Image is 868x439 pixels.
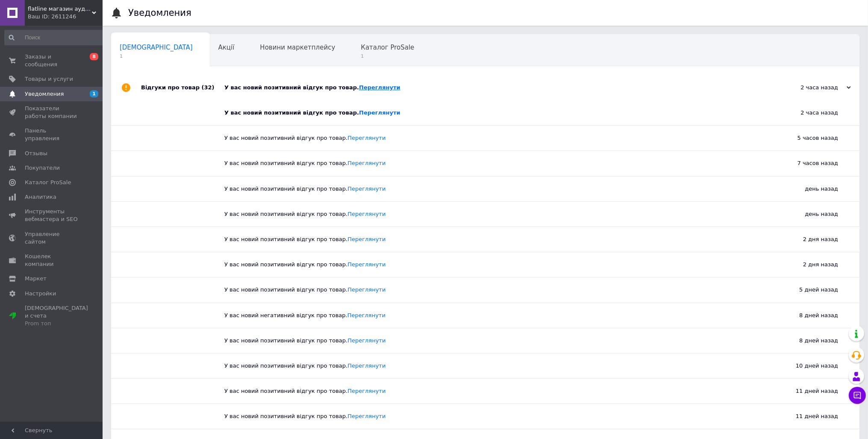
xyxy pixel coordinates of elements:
[120,53,193,59] span: 1
[202,84,215,91] span: (32)
[753,379,859,404] div: 11 дней назад
[361,44,414,51] span: Каталог ProSale
[224,159,753,167] div: У вас новий позитивний відгук про товар.
[25,290,56,298] span: Настройки
[260,44,335,51] span: Новини маркетплейсу
[359,109,400,116] a: Переглянути
[128,8,191,18] h1: Уведомления
[90,90,98,97] span: 1
[224,312,753,319] div: У вас новий негативний відгук про товар.
[224,286,753,294] div: У вас новий позитивний відгук про товар.
[849,387,866,404] button: Чат с покупателем
[141,75,224,100] div: Відгуки про товар
[28,13,103,21] div: Ваш ID: 2611246
[25,304,88,328] span: [DEMOGRAPHIC_DATA] и счета
[25,105,79,120] span: Показатели работы компании
[25,150,47,157] span: Отзывы
[224,236,753,243] div: У вас новий позитивний відгук про товар.
[224,412,753,420] div: У вас новий позитивний відгук про товар.
[347,286,385,293] a: Переглянути
[347,160,385,166] a: Переглянути
[347,135,385,141] a: Переглянути
[765,84,851,91] div: 2 часа назад
[347,362,385,369] a: Переглянути
[224,134,753,142] div: У вас новий позитивний відгук про товар.
[224,387,753,395] div: У вас новий позитивний відгук про товар.
[359,84,400,91] a: Переглянути
[347,312,385,318] a: Переглянути
[753,303,859,328] div: 8 дней назад
[25,253,79,268] span: Кошелек компании
[347,261,385,268] a: Переглянути
[224,210,753,218] div: У вас новий позитивний відгук про товар.
[224,337,753,345] div: У вас новий позитивний відгук про товар.
[753,404,859,429] div: 11 дней назад
[347,388,385,394] a: Переглянути
[28,5,92,13] span: flatline магазин аудио аксессуаров
[25,164,60,172] span: Покупатели
[4,30,106,45] input: Поиск
[753,277,859,302] div: 5 дней назад
[753,100,859,125] div: 2 часа назад
[753,227,859,252] div: 2 дня назад
[25,230,79,246] span: Управление сайтом
[224,185,753,193] div: У вас новий позитивний відгук про товар.
[347,186,385,192] a: Переглянути
[347,413,385,419] a: Переглянути
[347,211,385,217] a: Переглянути
[90,53,98,60] span: 8
[753,328,859,353] div: 8 дней назад
[120,44,193,51] span: [DEMOGRAPHIC_DATA]
[224,261,753,268] div: У вас новий позитивний відгук про товар.
[753,252,859,277] div: 2 дня назад
[361,53,414,59] span: 1
[25,90,64,98] span: Уведомления
[25,127,79,142] span: Панель управления
[25,53,79,68] span: Заказы и сообщения
[25,193,56,201] span: Аналитика
[224,109,753,117] div: У вас новий позитивний відгук про товар.
[347,337,385,344] a: Переглянути
[25,75,73,83] span: Товары и услуги
[25,320,88,327] div: Prom топ
[753,126,859,150] div: 5 часов назад
[753,151,859,176] div: 7 часов назад
[224,362,753,370] div: У вас новий позитивний відгук про товар.
[753,202,859,227] div: день назад
[25,275,47,283] span: Маркет
[218,44,235,51] span: Акції
[25,208,79,223] span: Инструменты вебмастера и SEO
[25,179,71,186] span: Каталог ProSale
[224,84,765,91] div: У вас новий позитивний відгук про товар.
[753,354,859,378] div: 10 дней назад
[753,177,859,201] div: день назад
[347,236,385,242] a: Переглянути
